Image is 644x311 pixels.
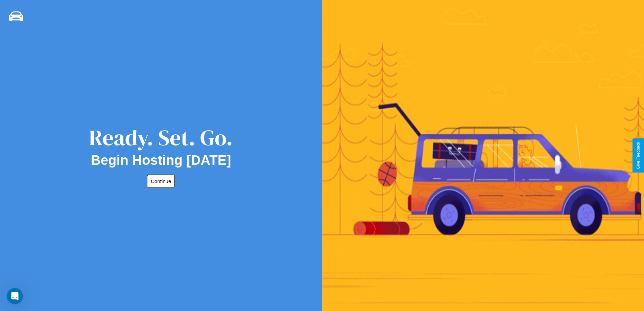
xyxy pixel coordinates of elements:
iframe: Intercom live chat [7,288,23,304]
div: Ready. Set. Go. [89,123,233,153]
h2: Begin Hosting [DATE] [91,153,231,168]
button: Continue [147,175,175,188]
div: Give Feedback [636,142,641,169]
